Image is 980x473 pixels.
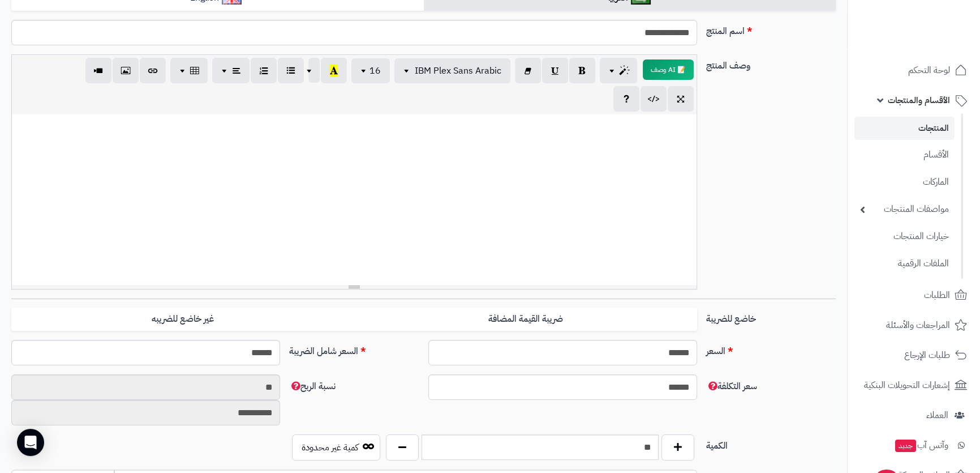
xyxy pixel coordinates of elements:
[888,92,950,108] span: الأقسام والمنتجات
[854,117,955,140] a: المنتجات
[17,429,44,456] div: Open Intercom Messenger
[289,380,336,393] span: نسبة الربح
[702,340,841,358] label: السعر
[864,377,950,393] span: إشعارات التحويلات البنكية
[894,437,948,453] span: وآتس آب
[895,440,916,452] span: جديد
[854,143,955,167] a: الأقسام
[351,58,390,83] button: 16
[854,402,973,429] a: العملاء
[394,58,510,83] button: IBM Plex Sans Arabic
[706,380,757,393] span: سعر التكلفة
[354,308,697,331] label: ضريبة القيمة المضافة
[854,197,955,221] a: مواصفات المنتجات
[926,407,948,423] span: العملاء
[702,434,841,453] label: الكمية
[854,57,973,84] a: لوحة التحكم
[854,312,973,339] a: المراجعات والأسئلة
[702,54,841,73] label: وصف المنتج
[908,62,950,78] span: لوحة التحكم
[854,432,973,459] a: وآتس آبجديد
[702,20,841,38] label: اسم المنتج
[854,170,955,194] a: الماركات
[854,224,955,249] a: خيارات المنتجات
[643,59,694,80] button: 📝 AI وصف
[903,8,969,32] img: logo-2.png
[369,64,381,78] span: 16
[854,282,973,309] a: الطلبات
[285,340,424,358] label: السعر شامل الضريبة
[886,317,950,333] span: المراجعات والأسئلة
[904,347,950,363] span: طلبات الإرجاع
[854,342,973,369] a: طلبات الإرجاع
[924,287,950,303] span: الطلبات
[11,308,354,331] label: غير خاضع للضريبه
[854,252,955,276] a: الملفات الرقمية
[702,308,841,326] label: خاضع للضريبة
[854,372,973,399] a: إشعارات التحويلات البنكية
[415,64,501,78] span: IBM Plex Sans Arabic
